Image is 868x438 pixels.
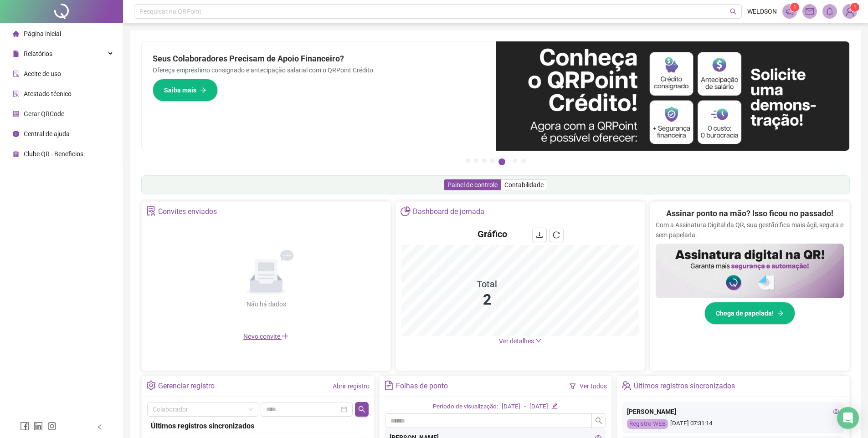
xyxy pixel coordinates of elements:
p: Ofereça empréstimo consignado e antecipação salarial com o QRPoint Crédito. [153,65,485,75]
div: - [524,402,526,412]
span: search [595,417,602,424]
button: Chega de papelada! [704,302,795,325]
span: Painel de controle [447,181,498,188]
span: Novo convite [243,333,289,340]
span: file [13,51,19,57]
h2: Seus Colaboradores Precisam de Apoio Financeiro? [153,52,485,65]
div: Registro WEB [627,419,668,429]
span: home [13,31,19,37]
div: Não há dados [224,299,308,309]
span: info-circle [13,131,19,137]
span: instagram [47,422,56,431]
div: Últimos registros sincronizados [151,420,365,432]
button: 6 [513,158,518,163]
span: 1 [853,4,857,10]
span: Gerar QRCode [24,110,64,117]
button: 4 [490,158,495,163]
div: [DATE] [529,402,548,412]
span: Clube QR - Beneficios [24,150,83,158]
a: Ver todos [580,382,607,390]
div: Período de visualização: [433,402,498,412]
div: Open Intercom Messenger [837,407,859,429]
span: Central de ajuda [24,130,70,138]
div: [DATE] 07:31:14 [627,419,839,429]
span: Relatórios [24,50,52,57]
span: gift [13,151,19,157]
p: Com a Assinatura Digital da QR, sua gestão fica mais ágil, segura e sem papelada. [656,220,844,240]
button: Saiba mais [153,79,218,102]
span: Página inicial [24,30,61,37]
button: 2 [474,158,478,163]
span: Ver detalhes [499,337,534,345]
div: [DATE] [502,402,520,412]
span: down [535,337,542,344]
span: Contabilidade [504,181,544,188]
div: Últimos registros sincronizados [634,378,735,394]
div: [PERSON_NAME] [627,407,839,417]
button: 7 [521,158,526,163]
span: search [358,406,365,413]
span: notification [786,7,794,15]
div: Folhas de ponto [396,378,448,394]
span: file-text [384,381,394,390]
span: Aceite de uso [24,70,61,77]
span: WELDSON [747,6,777,16]
span: arrow-right [200,87,206,93]
span: mail [806,7,814,15]
span: team [621,381,631,390]
a: Ver detalhes down [499,337,542,345]
span: Chega de papelada! [716,308,774,318]
div: Dashboard de jornada [413,204,484,219]
span: 1 [793,4,796,10]
img: 94519 [843,5,857,18]
span: eye [833,408,839,415]
sup: Atualize o seu contato no menu Meus Dados [850,3,859,12]
span: bell [826,7,834,15]
sup: 1 [790,3,799,12]
button: 5 [498,158,505,165]
span: left [97,424,103,430]
button: 1 [466,158,470,163]
div: Gerenciar registro [158,378,215,394]
span: plus [282,332,289,340]
span: setting [146,381,156,390]
img: banner%2F11e687cd-1386-4cbd-b13b-7bd81425532d.png [496,41,850,151]
span: reload [553,231,560,239]
span: linkedin [34,422,43,431]
span: pie-chart [401,206,410,216]
img: banner%2F02c71560-61a6-44d4-94b9-c8ab97240462.png [656,244,844,298]
span: facebook [20,422,29,431]
span: Saiba mais [164,85,196,95]
span: download [536,231,543,239]
h4: Gráfico [478,228,507,240]
button: 3 [482,158,487,163]
div: Convites enviados [158,204,217,219]
span: edit [552,403,558,409]
span: arrow-right [777,310,784,316]
a: Abrir registro [333,382,370,390]
span: search [730,8,737,15]
h2: Assinar ponto na mão? Isso ficou no passado! [666,207,833,220]
span: solution [146,206,156,216]
span: filter [570,383,576,389]
span: Atestado técnico [24,90,72,97]
span: audit [13,71,19,77]
span: qrcode [13,111,19,117]
span: solution [13,91,19,97]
